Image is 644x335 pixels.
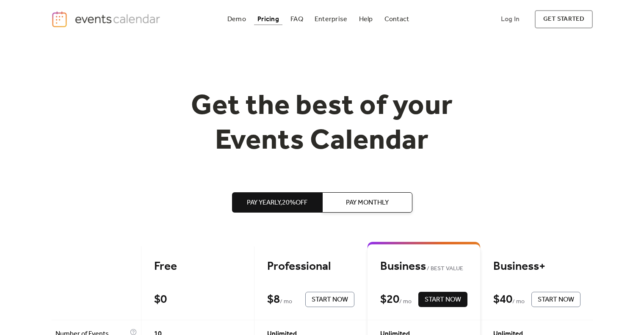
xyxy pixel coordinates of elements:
a: Demo [224,14,249,25]
button: Pay Yearly,20%off [232,192,322,213]
div: Contact [384,17,409,22]
span: Pay Yearly, 20% off [247,198,307,208]
a: FAQ [287,14,307,25]
a: Contact [381,14,413,25]
div: Demo [227,17,246,22]
span: Pay Monthly [346,198,389,208]
div: $ 20 [380,292,399,307]
a: Help [356,14,376,25]
button: Start Now [531,292,580,307]
span: Start Now [312,295,348,305]
div: Business [380,259,467,274]
a: Enterprise [311,14,351,25]
span: / mo [512,297,525,307]
div: Business+ [493,259,580,274]
button: Start Now [418,292,467,307]
div: Free [154,259,241,274]
a: Pricing [254,14,282,25]
span: / mo [280,297,292,307]
a: get started [535,10,593,28]
div: Professional [267,259,354,274]
a: home [51,11,163,28]
button: Pay Monthly [322,192,412,213]
span: / mo [399,297,412,307]
div: Help [359,17,373,22]
button: Start Now [305,292,354,307]
span: BEST VALUE [426,264,464,274]
h1: Get the best of your Events Calendar [160,89,485,158]
div: $ 8 [267,292,280,307]
div: Pricing [257,17,279,22]
div: FAQ [290,17,303,22]
a: Log In [492,10,528,28]
span: Start Now [538,295,574,305]
div: $ 40 [493,292,512,307]
span: Start Now [425,295,461,305]
div: $ 0 [154,292,167,307]
div: Enterprise [315,17,347,22]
